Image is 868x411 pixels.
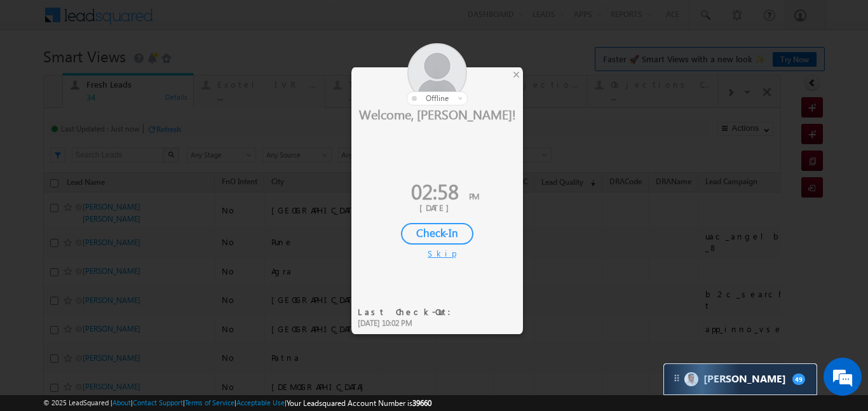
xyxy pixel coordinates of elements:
span: PM [469,191,479,201]
span: 39660 [412,398,431,408]
a: Terms of Service [185,398,234,407]
a: Contact Support [133,398,183,407]
img: carter-drag [672,373,682,383]
span: offline [426,93,449,103]
div: Welcome, [PERSON_NAME]! [351,105,523,122]
div: Skip [428,248,447,259]
div: [DATE] 10:02 PM [358,318,459,329]
div: × [510,67,523,81]
span: Your Leadsquared Account Number is [287,398,431,408]
span: 02:58 [411,177,459,205]
span: © 2025 LeadSquared | | | | | [43,397,431,409]
img: Carter [684,372,698,386]
div: carter-dragCarter[PERSON_NAME]49 [663,363,817,395]
div: Last Check-Out: [358,306,459,318]
a: About [112,398,131,407]
div: Check-In [401,223,473,245]
a: Acceptable Use [236,398,285,407]
span: Carter [703,373,786,385]
div: [DATE] [361,202,513,213]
